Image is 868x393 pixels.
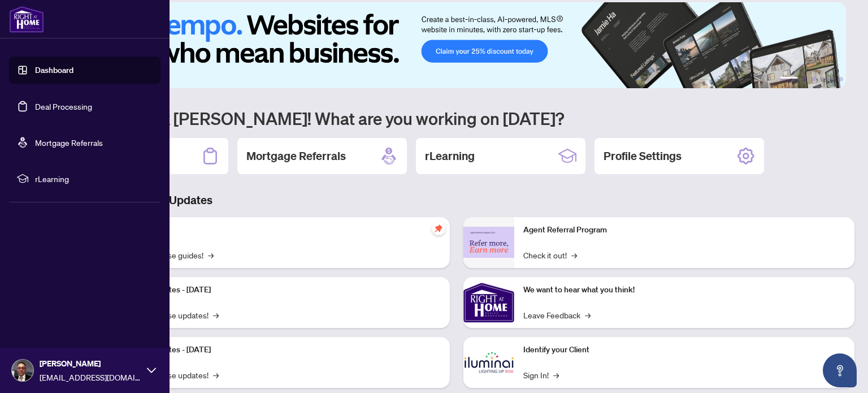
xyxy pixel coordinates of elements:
span: [EMAIL_ADDRESS][DOMAIN_NAME] [40,371,141,383]
span: → [571,249,577,261]
span: → [213,309,219,321]
a: Check it out!→ [523,249,577,261]
img: We want to hear what you think! [463,277,514,328]
button: 3 [811,77,816,81]
img: Identify your Client [463,337,514,388]
a: Mortgage Referrals [35,137,103,148]
img: Slide 0 [59,2,846,88]
img: Agent Referral Program [463,227,514,258]
button: 5 [830,77,834,81]
button: 2 [802,77,807,81]
a: Leave Feedback→ [523,309,591,321]
span: → [213,369,219,381]
p: Agent Referral Program [523,224,845,236]
h2: rLearning [425,148,475,164]
button: 4 [821,77,825,81]
span: → [585,309,591,321]
h3: Brokerage & Industry Updates [59,192,854,208]
span: [PERSON_NAME] [40,357,141,370]
span: → [208,249,214,261]
p: Platform Updates - [DATE] [119,344,441,356]
span: pushpin [432,222,445,235]
img: Profile Icon [12,360,33,381]
span: rLearning [35,172,153,185]
button: 1 [780,77,798,81]
button: Open asap [823,353,857,387]
h2: Mortgage Referrals [246,148,346,164]
h2: Profile Settings [604,148,682,164]
a: Sign In!→ [523,369,559,381]
p: Identify your Client [523,344,845,356]
p: We want to hear what you think! [523,284,845,296]
span: → [553,369,559,381]
img: logo [9,6,44,33]
h1: Welcome back [PERSON_NAME]! What are you working on [DATE]? [59,107,854,129]
a: Dashboard [35,65,73,75]
button: 6 [839,77,843,81]
p: Self-Help [119,224,441,236]
a: Deal Processing [35,101,92,111]
p: Platform Updates - [DATE] [119,284,441,296]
